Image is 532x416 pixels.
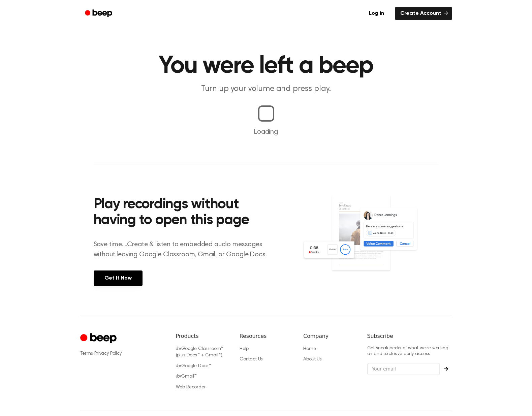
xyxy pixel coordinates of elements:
[80,350,165,357] div: ·
[303,347,316,351] a: Home
[240,332,292,340] h6: Resources
[94,54,439,78] h1: You were left a beep
[94,270,143,286] a: Get It Now
[240,357,263,362] a: Contact Us
[176,374,197,379] a: forGmail™
[367,332,452,340] h6: Subscribe
[94,239,275,260] p: Save time....Create & listen to embedded audio messages without leaving Google Classroom, Gmail, ...
[395,7,452,20] a: Create Account
[302,195,438,285] img: Voice Comments on Docs and Recording Widget
[367,363,440,376] input: Your email
[176,347,182,351] i: for
[94,351,122,356] a: Privacy Policy
[176,347,224,358] a: forGoogle Classroom™ (plus Docs™ + Gmail™)
[367,346,452,357] p: Get sneak peeks of what we’re working on and exclusive early access.
[176,364,182,369] i: for
[80,7,118,20] a: Beep
[240,347,249,351] a: Help
[303,357,322,362] a: About Us
[137,84,396,95] p: Turn up your volume and press play.
[94,197,275,229] h2: Play recordings without having to open this page
[176,374,182,379] i: for
[176,385,206,390] a: Web Recorder
[303,332,356,340] h6: Company
[440,367,452,371] button: Subscribe
[80,351,93,356] a: Terms
[8,127,524,137] p: Loading
[176,332,229,340] h6: Products
[80,332,118,345] a: Cruip
[176,364,212,369] a: forGoogle Docs™
[362,6,391,21] a: Log in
